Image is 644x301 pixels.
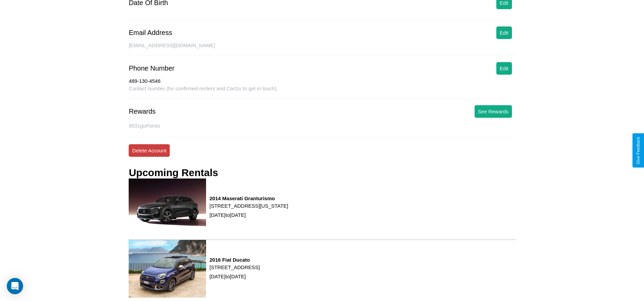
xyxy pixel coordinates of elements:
div: Rewards [129,108,155,115]
div: Contact number (for confirmed renters and CarGo to get in touch). [129,86,515,98]
h3: 2014 Maserati Granturismo [209,195,288,201]
h3: Upcoming Rentals [129,167,218,178]
p: [STREET_ADDRESS] [209,263,260,272]
div: Email Address [129,29,172,37]
img: rental [129,240,206,298]
div: 489-130-4546 [129,78,515,86]
div: [EMAIL_ADDRESS][DOMAIN_NAME] [129,42,515,55]
p: 9031 goPoints [129,121,515,130]
img: rental [129,178,206,236]
p: [DATE] to [DATE] [209,272,260,281]
p: [DATE] to [DATE] [209,210,288,220]
button: Delete Account [129,144,170,157]
button: See Rewards [475,105,512,118]
h3: 2016 Fiat Ducato [209,257,260,263]
div: Open Intercom Messenger [7,278,23,294]
div: Phone Number [129,64,174,72]
p: [STREET_ADDRESS][US_STATE] [209,201,288,210]
button: Edit [496,62,512,75]
div: Give Feedback [636,137,641,164]
button: Edit [496,26,512,39]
